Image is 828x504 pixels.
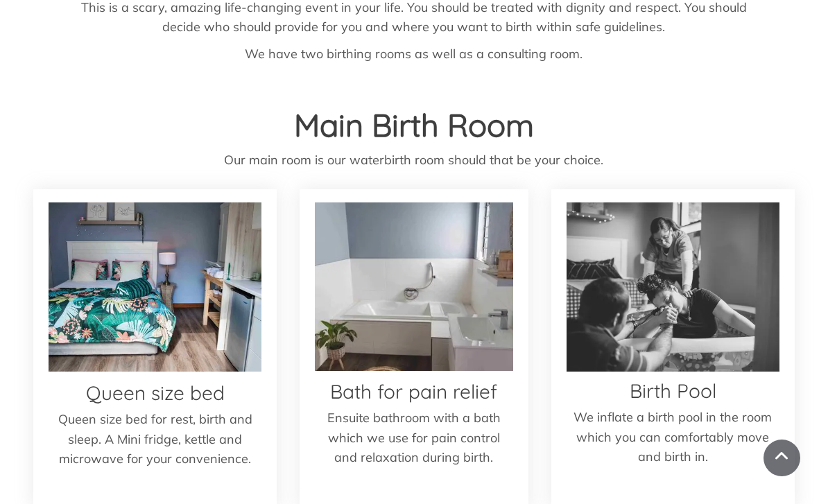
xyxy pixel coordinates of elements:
p: Our main room is our waterbirth room should that be your choice. [223,150,604,171]
h3: Birth Pool [567,381,780,401]
p: Ensuite bathroom with a bath which we use for pain control and relaxation during birth. [315,408,513,468]
h3: Queen size bed [49,383,262,403]
p: We inflate a birth pool in the room which you can comfortably move and birth in. [567,408,780,467]
span: Main Birth Room [294,105,534,144]
p: Queen size bed for rest, birth and sleep. A Mini fridge, kettle and microwave for your convenience. [49,410,262,469]
img: ThisisUs Practice Birth Center for safe natual and water births. Main birth room for waterbirth [16,194,295,380]
a: Scroll To Top [764,440,800,476]
h3: Bath for pain relief [315,382,513,401]
p: We have two birthing rooms as well as a consulting room. [71,44,757,64]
